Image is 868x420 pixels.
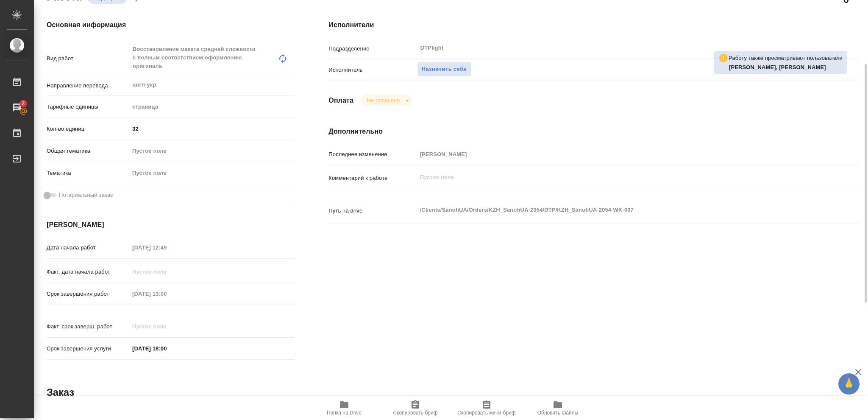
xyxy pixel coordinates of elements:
div: страница [129,100,295,114]
div: Пустое поле [132,147,284,155]
p: Путь на drive [328,207,417,215]
textarea: /Clients/SanofiUA/Orders/KZH_SanofiUA-2054/DTP/KZH_SanofiUA-2054-WK-007 [417,203,815,217]
p: Факт. срок заверш. работ [47,322,129,331]
p: Панькина Анна, Гусельников Роман [729,63,843,72]
input: Пустое поле [129,320,203,333]
input: ✎ Введи что-нибудь [129,342,203,355]
p: Комментарий к работе [328,174,417,182]
p: Работу также просматривают пользователи [729,54,843,62]
h4: Исполнители [328,20,859,30]
h2: Заказ [47,386,74,399]
input: ✎ Введи что-нибудь [129,123,295,135]
input: Пустое поле [129,266,203,278]
p: Кол-во единиц [47,125,129,133]
span: 2 [17,99,30,108]
p: Срок завершения работ [47,290,129,298]
h4: [PERSON_NAME] [47,220,295,230]
span: Скопировать мини-бриф [457,410,515,416]
p: Последнее изменение [328,150,417,159]
p: Исполнитель [328,66,417,74]
p: Направление перевода [47,81,129,90]
p: Общая тематика [47,147,129,155]
button: Папка на Drive [309,396,380,420]
span: Назначить себя [422,64,467,74]
span: Нотариальный заказ [59,191,113,199]
h4: Основная информация [47,20,295,30]
button: Назначить себя [417,62,471,77]
span: 🙏 [842,375,856,393]
p: Тарифные единицы [47,103,129,111]
h4: Оплата [328,95,353,106]
p: Факт. дата начала работ [47,268,129,276]
div: Пустое поле [129,166,295,180]
p: Вид работ [47,54,129,63]
button: Скопировать бриф [380,396,451,420]
button: 🙏 [838,373,860,395]
p: Срок завершения услуги [47,344,129,353]
button: Скопировать мини-бриф [451,396,522,420]
b: [PERSON_NAME], [PERSON_NAME] [729,64,826,70]
p: Подразделение [328,45,417,53]
h4: Дополнительно [328,126,859,137]
button: Не оплачена [364,97,402,104]
div: Подбор [360,95,412,106]
span: Обновить файлы [537,410,579,416]
span: Скопировать бриф [393,410,437,416]
input: Пустое поле [129,241,203,254]
a: 2 [2,97,32,118]
p: Тематика [47,169,129,177]
input: Пустое поле [417,148,815,160]
div: Пустое поле [132,169,284,177]
span: Папка на Drive [327,410,362,416]
button: Обновить файлы [522,396,593,420]
p: Дата начала работ [47,244,129,252]
input: Пустое поле [129,288,203,300]
div: Пустое поле [129,144,295,158]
